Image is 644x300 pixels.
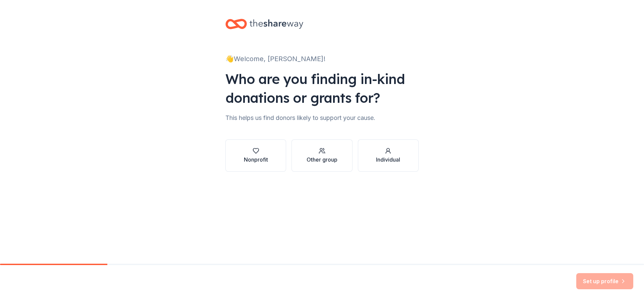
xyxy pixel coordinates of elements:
div: Nonprofit [244,156,268,164]
button: Other group [291,139,352,172]
div: This helps us find donors likely to support your cause. [225,113,419,123]
button: Nonprofit [225,139,286,172]
div: Individual [376,156,400,164]
div: 👋 Welcome, [PERSON_NAME]! [225,53,419,64]
div: Other group [307,156,337,164]
button: Individual [358,139,419,172]
div: Who are you finding in-kind donations or grants for? [225,70,419,107]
